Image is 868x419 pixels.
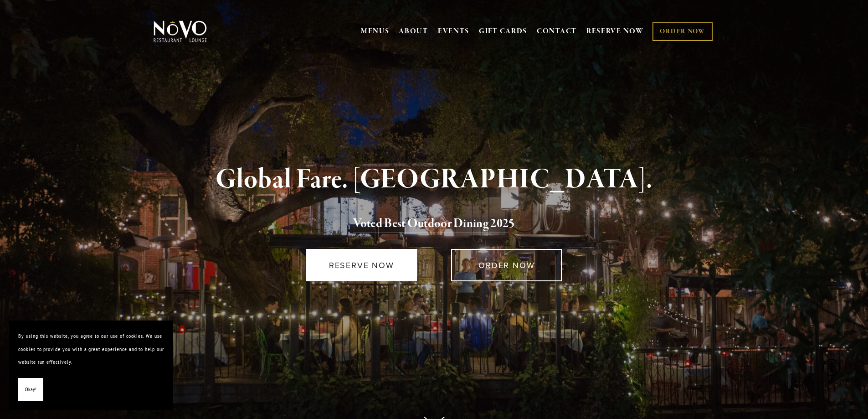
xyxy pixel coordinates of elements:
[586,23,644,40] a: RESERVE NOW
[451,249,562,281] a: ORDER NOW
[18,378,43,401] button: Okay!
[537,23,577,40] a: CONTACT
[399,27,428,36] a: ABOUT
[169,214,700,233] h2: 5
[652,22,712,41] a: ORDER NOW
[361,27,390,36] a: MENUS
[216,162,652,197] strong: Global Fare. [GEOGRAPHIC_DATA].
[353,216,508,233] a: Voted Best Outdoor Dining 202
[306,249,417,281] a: RESERVE NOW
[9,321,173,410] section: Cookie banner
[18,330,164,369] p: By using this website, you agree to our use of cookies. We use cookies to provide you with a grea...
[152,20,209,43] img: Novo Restaurant &amp; Lounge
[25,383,36,396] span: Okay!
[479,23,527,40] a: GIFT CARDS
[438,27,469,36] a: EVENTS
